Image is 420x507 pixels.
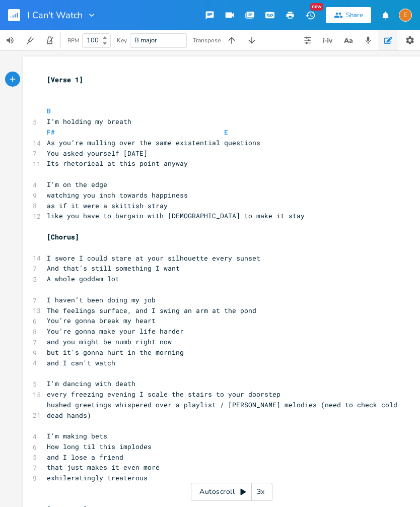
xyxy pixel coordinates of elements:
[47,358,115,367] span: and I can't watch
[47,264,180,273] span: And that’s still something I want
[47,211,305,220] span: like you have to bargain with [DEMOGRAPHIC_DATA] to make it stay
[47,106,51,115] span: B
[47,442,152,451] span: How long til this implodes
[47,431,107,440] span: I'm making bets
[326,7,371,23] button: Share
[47,348,184,357] span: but it's gonna hurt in the morning
[47,128,55,137] span: F#
[47,473,148,482] span: exhileratingly treaterous
[47,201,168,210] span: as if it were a skittish stray
[47,254,260,263] span: I swore I could stare at your silhouette every sunset
[47,327,184,336] span: You’re gonna make your life harder
[47,379,135,388] span: I'm dancing with death
[117,37,127,43] div: Key
[27,11,83,20] span: I Can't Watch
[47,337,172,346] span: and you might be numb right now
[310,3,323,11] div: New
[47,316,156,325] span: You’re gonna break my heart
[67,38,79,43] div: BPM
[47,295,156,304] span: I haven’t been doing my job
[300,6,320,24] button: New
[134,36,157,45] span: B major
[346,11,363,20] div: Share
[47,117,131,126] span: I’m holding my breath
[47,400,401,420] span: hushed greetings whispered over a playlist / [PERSON_NAME] melodies (need to check cold dead hands)
[191,483,272,501] div: Autoscroll
[47,75,83,84] span: [Verse 1]
[47,180,107,189] span: I'm on the edge
[47,463,160,472] span: that just makes it even more
[399,4,412,27] button: E
[47,138,260,147] span: As you’re mulling over the same existential questions
[47,306,256,315] span: The feelings surface, and I swing an arm at the pond
[47,274,119,283] span: A whole goddam lot
[399,9,412,22] div: Erin Nicolle
[193,37,221,43] div: Transpose
[47,159,188,168] span: Its rhetorical at this point anyway
[47,390,281,399] span: every freezing evening I scale the stairs to your doorstep
[47,191,188,200] span: watching you inch towards happiness
[47,232,79,241] span: [Chorus]
[252,483,270,501] div: 3x
[47,149,148,158] span: You asked yourself [DATE]
[224,128,228,137] span: E
[47,453,123,462] span: and I lose a friend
